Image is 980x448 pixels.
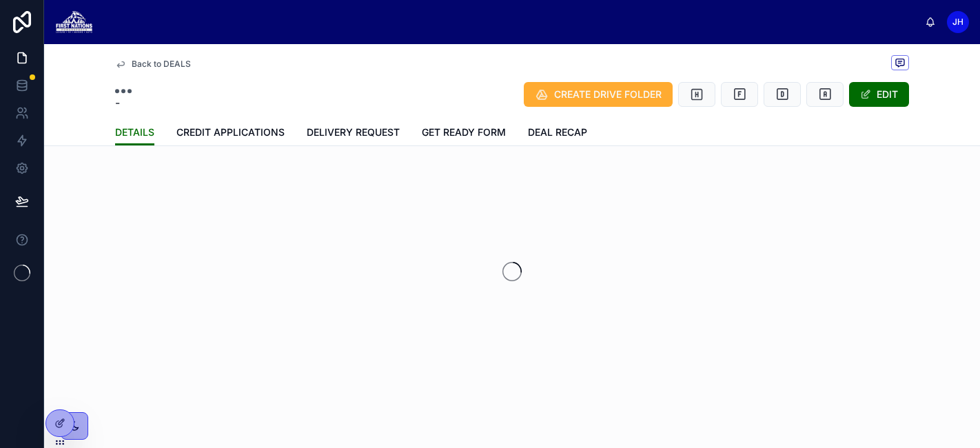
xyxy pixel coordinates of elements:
[115,125,154,139] span: DETAILS
[528,125,587,139] span: DEAL RECAP
[307,125,400,139] span: DELIVERY REQUEST
[554,88,662,101] span: CREATE DRIVE FOLDER
[849,82,909,107] button: EDIT
[176,120,285,147] a: CREDIT APPLICATIONS
[952,17,963,28] span: JH
[115,59,191,70] a: Back to DEALS
[422,125,506,139] span: GET READY FORM
[55,11,93,33] img: App logo
[422,120,506,147] a: GET READY FORM
[307,120,400,147] a: DELIVERY REQUEST
[176,125,285,139] span: CREDIT APPLICATIONS
[115,120,154,146] a: DETAILS
[528,120,587,147] a: DEAL RECAP
[524,82,673,107] button: CREATE DRIVE FOLDER
[104,19,925,25] div: scrollable content
[132,59,191,70] span: Back to DEALS
[115,94,132,111] span: -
